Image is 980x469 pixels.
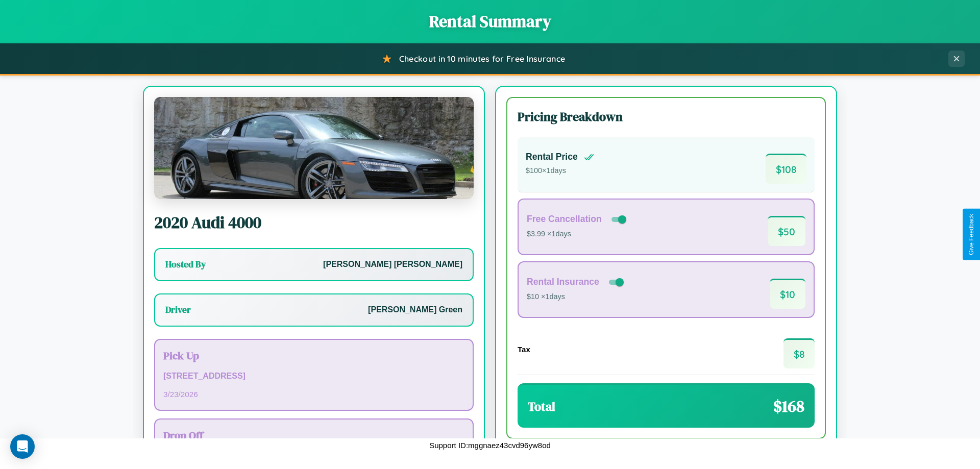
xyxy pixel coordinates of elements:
span: $ 168 [773,395,804,417]
h3: Driver [165,304,191,316]
p: 3 / 23 / 2026 [163,387,464,401]
p: [PERSON_NAME] [PERSON_NAME] [323,257,462,272]
h3: Pricing Breakdown [518,108,815,125]
p: $3.99 × 1 days [527,228,628,241]
h4: Free Cancellation [527,214,602,225]
h4: Rental Insurance [527,277,599,287]
p: Support ID: mggnaez43cvd96yw8od [429,438,551,452]
span: $ 50 [768,216,805,246]
h3: Hosted By [165,258,206,270]
h2: 2020 Audi 4000 [154,211,474,234]
h4: Rental Price [526,152,578,162]
span: $ 108 [766,154,806,184]
p: $ 100 × 1 days [526,164,594,178]
h1: Rental Summary [10,10,970,33]
p: $10 × 1 days [527,290,626,304]
span: Checkout in 10 minutes for Free Insurance [399,54,565,64]
p: [PERSON_NAME] Green [368,303,462,317]
div: Open Intercom Messenger [10,434,35,459]
span: $ 10 [770,279,805,309]
div: Give Feedback [968,214,975,255]
h3: Total [528,398,555,415]
h4: Tax [518,345,530,354]
span: $ 8 [783,338,815,368]
img: Audi 4000 [154,97,474,199]
p: [STREET_ADDRESS] [163,369,464,384]
h3: Drop Off [163,428,464,442]
h3: Pick Up [163,348,464,363]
